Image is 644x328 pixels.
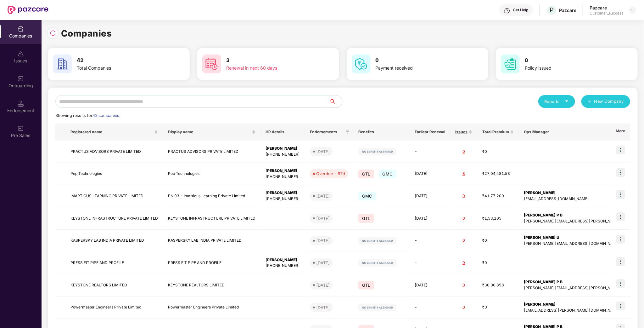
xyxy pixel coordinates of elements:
h3: 42 [77,56,163,65]
img: icon [616,235,625,244]
td: Pep Technologies [65,163,163,185]
span: filter [346,130,350,134]
td: [DATE] [410,185,450,207]
th: Total Premium [477,124,519,141]
td: [DATE] [410,163,450,185]
div: [DATE] [316,193,330,199]
img: svg+xml;base64,PHN2ZyB4bWxucz0iaHR0cDovL3d3dy53My5vcmcvMjAwMC9zdmciIHdpZHRoPSIxMjIiIGhlaWdodD0iMj... [358,259,397,267]
div: Policy issued [525,65,611,72]
img: svg+xml;base64,PHN2ZyB3aWR0aD0iMjAiIGhlaWdodD0iMjAiIHZpZXdCb3g9IjAgMCAyMCAyMCIgZmlsbD0ibm9uZSIgeG... [18,76,24,82]
div: 0 [455,304,472,310]
td: PRESS FIT PIPE AND PROFILE [163,252,260,274]
span: 42 companies. [92,113,120,118]
td: KEYSTONE REALTORS LIMITED [163,274,260,296]
div: Get Help [513,8,528,13]
td: KASPERSKY LAB INDIA PRIVATE LIMITED [163,230,260,252]
img: svg+xml;base64,PHN2ZyBpZD0iSXNzdWVzX2Rpc2FibGVkIiB4bWxucz0iaHR0cDovL3d3dy53My5vcmcvMjAwMC9zdmciIH... [18,51,24,57]
img: svg+xml;base64,PHN2ZyBpZD0iSGVscC0zMngzMiIgeG1sbnM9Imh0dHA6Ly93d3cudzMub3JnLzIwMDAvc3ZnIiB3aWR0aD... [504,8,510,14]
div: ₹0 [482,149,514,155]
div: 0 [455,216,472,222]
span: GMC [358,192,376,200]
td: [DATE] [410,274,450,296]
td: PRACTUS ADVISORS PRIVATE LIMITED [163,141,260,163]
img: icon [616,168,625,177]
td: Pep Technologies [163,163,260,185]
div: ₹1,53,105 [482,216,514,222]
span: Showing results for [55,113,120,118]
div: Pazcare [590,5,623,11]
span: plus [588,99,592,104]
img: svg+xml;base64,PHN2ZyB4bWxucz0iaHR0cDovL3d3dy53My5vcmcvMjAwMC9zdmciIHdpZHRoPSI2MCIgaGVpZ2h0PSI2MC... [501,55,520,73]
td: PRACTUS ADVISORS PRIVATE LIMITED [65,141,163,163]
td: KEYSTONE INFRASTRUCTURE PRIVATE LIMITED [163,207,260,230]
span: Display name [168,129,251,135]
div: 0 [455,260,472,266]
th: HR details [260,124,305,141]
div: [PHONE_NUMBER] [266,152,300,158]
img: svg+xml;base64,PHN2ZyB4bWxucz0iaHR0cDovL3d3dy53My5vcmcvMjAwMC9zdmciIHdpZHRoPSI2MCIgaGVpZ2h0PSI2MC... [202,55,221,73]
span: Issues [455,129,468,135]
div: Customer_success [590,11,623,16]
img: svg+xml;base64,PHN2ZyB4bWxucz0iaHR0cDovL3d3dy53My5vcmcvMjAwMC9zdmciIHdpZHRoPSI2MCIgaGVpZ2h0PSI2MC... [352,55,371,73]
span: GTL [358,281,374,290]
th: Display name [163,124,260,141]
h3: 3 [226,56,312,65]
img: svg+xml;base64,PHN2ZyB4bWxucz0iaHR0cDovL3d3dy53My5vcmcvMjAwMC9zdmciIHdpZHRoPSI2MCIgaGVpZ2h0PSI2MC... [53,55,72,73]
div: Pazcare [559,7,576,13]
td: - [410,230,450,252]
div: 0 [455,238,472,244]
span: GTL [358,170,374,178]
div: Payment received [376,65,462,72]
span: Endorsements [310,129,343,135]
td: KASPERSKY LAB INDIA PRIVATE LIMITED [65,230,163,252]
span: Registered name [70,129,153,135]
span: New Company [594,98,624,105]
h3: 0 [376,56,462,65]
td: - [410,296,450,319]
div: Reports [545,98,569,105]
img: icon [616,257,625,266]
div: [DATE] [316,148,330,155]
div: Total Companies [77,65,163,72]
td: KEYSTONE INFRASTRUCTURE PRIVATE LIMITED [65,207,163,230]
h1: Companies [61,26,112,40]
div: [DATE] [316,282,330,288]
div: [DATE] [316,304,330,311]
div: [PERSON_NAME] [266,190,300,196]
div: ₹30,00,858 [482,282,514,288]
td: - [410,252,450,274]
td: IMARTICUS LEARNING PRIVATE LIMITED [65,185,163,207]
th: More [611,124,630,141]
th: Registered name [65,124,163,141]
span: caret-down [565,99,569,103]
div: [DATE] [316,260,330,266]
span: GMC [379,170,397,178]
td: Powermaster Engineers Private Limited [65,296,163,319]
th: Issues [450,124,477,141]
span: GTL [358,214,374,223]
div: [PHONE_NUMBER] [266,196,300,202]
div: 0 [455,193,472,199]
img: svg+xml;base64,PHN2ZyB3aWR0aD0iMjAiIGhlaWdodD0iMjAiIHZpZXdCb3g9IjAgMCAyMCAyMCIgZmlsbD0ibm9uZSIgeG... [18,125,24,132]
img: icon [616,212,625,221]
img: svg+xml;base64,PHN2ZyB4bWxucz0iaHR0cDovL3d3dy53My5vcmcvMjAwMC9zdmciIHdpZHRoPSIxMjIiIGhlaWdodD0iMj... [358,237,397,245]
div: [PERSON_NAME] [266,146,300,152]
button: search [329,95,343,108]
div: [PHONE_NUMBER] [266,174,300,180]
img: icon [616,279,625,288]
td: - [410,141,450,163]
th: Earliest Renewal [410,124,450,141]
img: icon [616,302,625,310]
div: 0 [455,282,472,288]
div: Overdue - 67d [316,170,345,177]
h3: 0 [525,56,611,65]
img: icon [616,190,625,199]
div: 8 [455,171,472,177]
td: PN 93 - Imarticus Learning Private Limited [163,185,260,207]
img: svg+xml;base64,PHN2ZyB4bWxucz0iaHR0cDovL3d3dy53My5vcmcvMjAwMC9zdmciIHdpZHRoPSIxMjIiIGhlaWdodD0iMj... [358,148,397,155]
img: svg+xml;base64,PHN2ZyBpZD0iQ29tcGFuaWVzIiB4bWxucz0iaHR0cDovL3d3dy53My5vcmcvMjAwMC9zdmciIHdpZHRoPS... [18,26,24,32]
div: Renewal in next 60 days [226,65,312,72]
div: [PERSON_NAME] [266,257,300,263]
div: ₹0 [482,304,514,310]
div: [PERSON_NAME] [266,168,300,174]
